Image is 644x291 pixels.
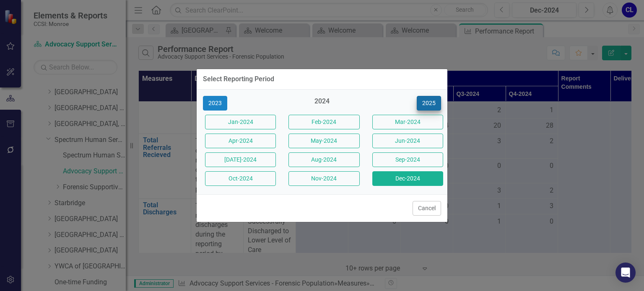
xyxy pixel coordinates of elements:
[286,97,357,111] div: 2024
[288,115,359,129] button: Feb-2024
[203,96,227,111] button: 2023
[288,134,359,148] button: May-2024
[615,263,636,283] div: Open Intercom Messenger
[288,171,359,186] button: Nov-2024
[288,152,359,167] button: Aug-2024
[372,171,443,186] button: Dec-2024
[205,134,276,148] button: Apr-2024
[413,201,441,216] button: Cancel
[417,96,441,111] button: 2025
[372,134,443,148] button: Jun-2024
[372,115,443,129] button: Mar-2024
[205,171,276,186] button: Oct-2024
[203,75,274,83] div: Select Reporting Period
[205,115,276,129] button: Jan-2024
[205,152,276,167] button: [DATE]-2024
[372,152,443,167] button: Sep-2024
